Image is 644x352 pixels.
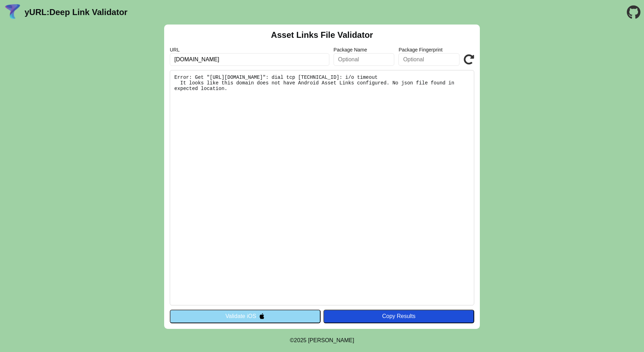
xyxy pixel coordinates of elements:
footer: © [290,329,354,352]
input: Required [170,53,329,66]
pre: Error: Get "[URL][DOMAIN_NAME]": dial tcp [TECHNICAL_ID]: i/o timeout It looks like this domain d... [170,70,474,305]
button: Validate iOS [170,310,321,323]
input: Optional [334,53,395,66]
img: yURL Logo [4,3,22,21]
label: Package Name [334,47,395,53]
input: Optional [398,53,459,66]
img: appleIcon.svg [259,313,265,319]
a: Michael Ibragimchayev's Personal Site [308,337,354,343]
label: URL [170,47,329,53]
a: yURL:Deep Link Validator [25,7,127,17]
h2: Asset Links File Validator [271,30,373,40]
label: Package Fingerprint [398,47,459,53]
div: Copy Results [327,313,471,319]
button: Copy Results [323,310,474,323]
span: 2025 [294,337,307,343]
